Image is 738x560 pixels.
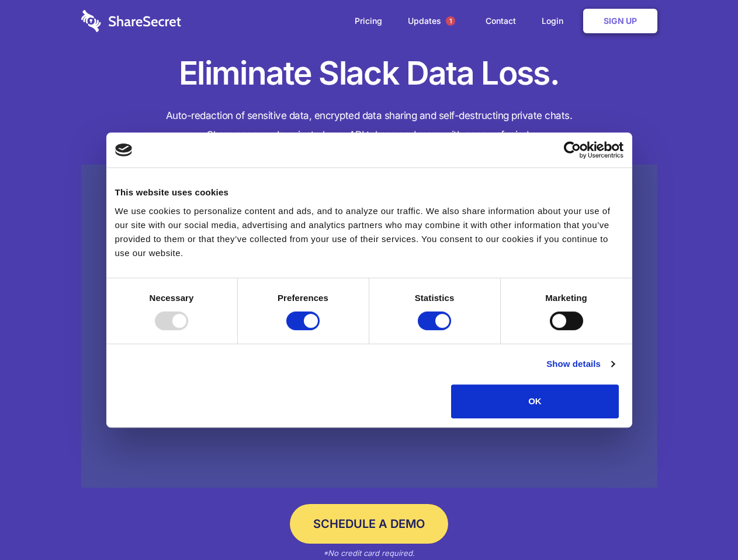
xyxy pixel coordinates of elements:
a: Contact [474,3,528,39]
a: Login [530,3,581,39]
span: 1 [446,16,455,26]
a: Usercentrics Cookiebot - opens in a new window [521,141,623,159]
img: logo-wordmark-white-trans-d4663122ce5f474addd5e946df7df03e33cb6a1c49d2221995e7729f52c070b2.svg [81,10,181,32]
strong: Preferences [278,293,328,303]
a: Wistia video thumbnail [81,164,657,488]
h4: Auto-redaction of sensitive data, encrypted data sharing and self-destructing private chats. Shar... [81,106,657,145]
button: OK [451,384,619,418]
strong: Necessary [150,293,194,303]
strong: Marketing [545,293,587,303]
h1: Eliminate Slack Data Loss. [81,52,657,94]
a: Sign Up [583,9,657,33]
div: We use cookies to personalize content and ads, and to analyze our traffic. We also share informat... [115,204,623,260]
img: logo [115,143,133,156]
em: *No credit card required. [323,548,415,558]
a: Schedule a Demo [290,504,448,544]
a: Show details [546,357,614,371]
strong: Statistics [415,293,455,303]
div: This website uses cookies [115,185,623,199]
a: Pricing [343,3,394,39]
